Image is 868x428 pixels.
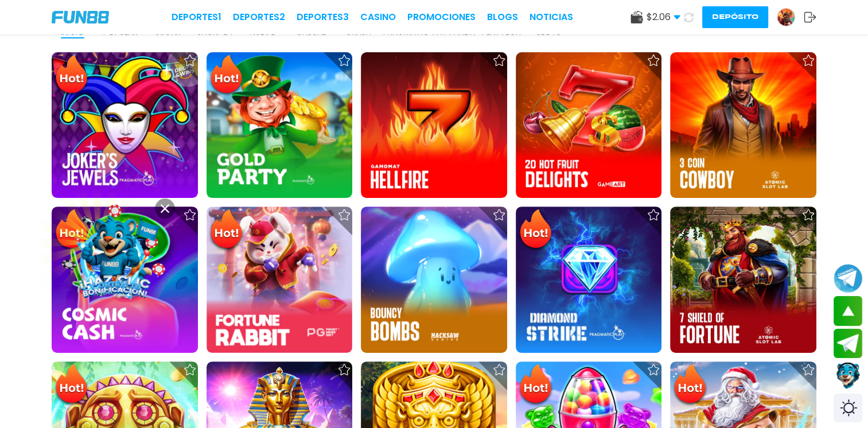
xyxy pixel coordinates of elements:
a: CASINO [360,10,396,24]
img: Gold Party [207,52,353,199]
img: Hot [208,53,245,98]
img: Hellfire [361,52,507,199]
button: Contact customer service [834,361,862,391]
a: Avatar [777,8,804,26]
img: Company Logo [52,11,109,24]
img: Cosmic Cash [52,207,198,353]
button: Join telegram [834,329,862,359]
a: Deportes2 [233,10,285,24]
span: $ 2.06 [647,10,680,24]
button: scroll up [834,296,862,326]
a: Promociones [407,10,476,24]
div: Switch theme [834,394,862,422]
img: Hot [671,363,709,407]
img: 7 Shields of Fortune [670,207,816,353]
img: Hot [517,208,554,252]
img: Fortune Rabbit [207,207,353,353]
img: 3 Coin Cowboy [670,52,816,199]
img: Hot [208,208,245,252]
img: Hot [53,53,90,98]
img: Hot [517,363,554,407]
img: Image Link [63,204,167,308]
a: NOTICIAS [530,10,573,24]
a: Deportes3 [297,10,349,24]
img: Joker's Jewels [52,52,198,199]
img: Diamond Strike [516,207,662,353]
img: Hot [53,208,90,252]
button: Join telegram channel [834,263,862,293]
a: Deportes1 [172,10,221,24]
img: Bouncy Bombs 96% [361,207,507,353]
img: Avatar [777,9,795,26]
a: BLOGS [487,10,518,24]
button: Depósito [702,6,768,28]
img: Hot [53,363,90,407]
img: 20 Hot Fruit Delights [516,52,662,199]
